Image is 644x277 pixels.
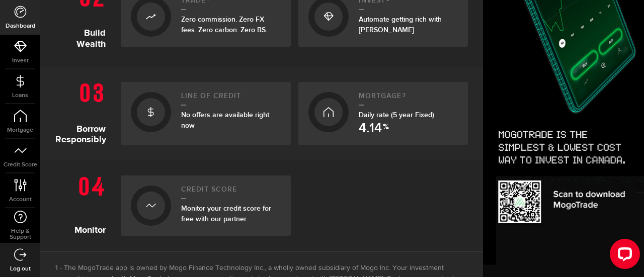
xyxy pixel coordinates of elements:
a: Line of creditNo offers are available right now [121,82,291,145]
span: Zero commission. Zero FX fees. Zero carbon. Zero BS. [181,15,267,34]
span: Daily rate (5 year Fixed) [359,111,434,119]
iframe: LiveChat chat widget [602,235,644,277]
h2: Credit Score [181,186,281,199]
span: Monitor your credit score for free with our partner [181,204,271,223]
h2: Line of credit [181,92,281,106]
h1: Monitor [55,170,113,236]
sup: 3 [403,92,406,98]
span: 4.14 [359,122,382,135]
a: Credit ScoreMonitor your credit score for free with our partner [121,175,291,236]
span: No offers are available right now [181,111,269,130]
span: % [383,123,389,135]
h2: Mortgage [359,92,458,106]
span: Automate getting rich with [PERSON_NAME] [359,15,442,34]
h1: Borrow Responsibly [55,77,113,145]
a: Mortgage3Daily rate (5 year Fixed) 4.14 % [298,82,468,145]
